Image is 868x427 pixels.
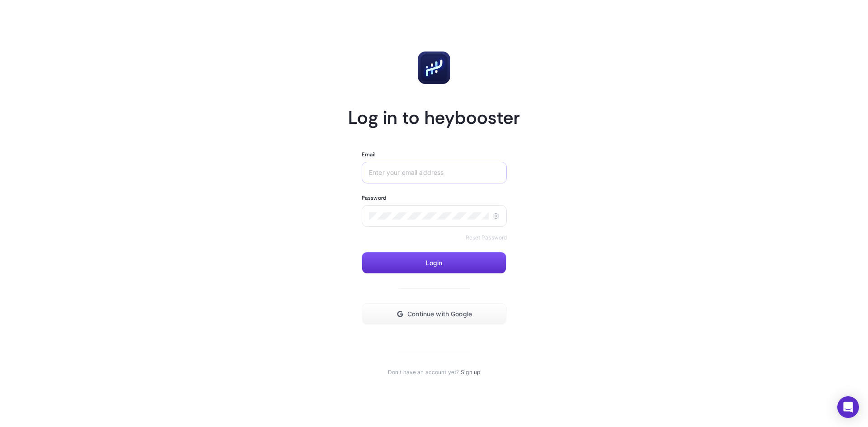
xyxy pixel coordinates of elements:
[426,259,443,267] span: Login
[348,106,520,129] h1: Log in to heybooster
[388,369,459,376] span: Don't have an account yet?
[466,234,507,241] a: Reset Password
[362,151,376,158] label: Email
[362,303,507,325] button: Continue with Google
[407,310,472,318] span: Continue with Google
[837,396,859,418] div: Open Intercom Messenger
[362,194,386,202] label: Password
[362,252,506,274] button: Login
[461,369,480,376] a: Sign up
[369,169,500,176] input: Enter your email address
